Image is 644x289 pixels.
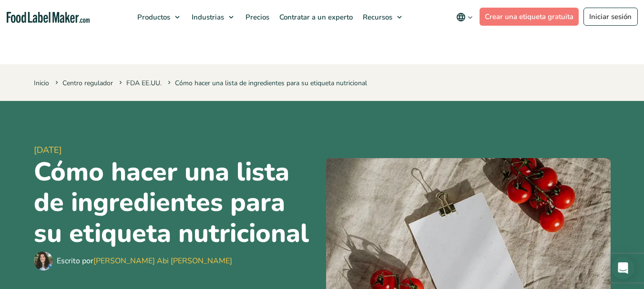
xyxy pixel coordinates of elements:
a: FDA EE.UU. [126,79,162,88]
a: Centro regulador [62,79,113,88]
h1: Cómo hacer una lista de ingredientes para su etiqueta nutricional [34,157,318,249]
div: Escrito por [57,255,232,267]
span: Productos [134,12,171,22]
span: Precios [243,12,270,22]
span: [DATE] [34,144,318,157]
a: Inicio [34,79,49,88]
a: Iniciar sesión [583,8,638,26]
span: Cómo hacer una lista de ingredientes para su etiqueta nutricional [166,79,367,88]
a: Crear una etiqueta gratuita [480,8,579,26]
span: Industrias [189,12,225,22]
img: Maria Abi Hanna - Etiquetadora de alimentos [34,251,53,270]
span: Recursos [360,12,393,22]
div: Open Intercom Messenger [612,257,634,279]
span: Contratar a un experto [276,12,354,22]
a: [PERSON_NAME] Abi [PERSON_NAME] [93,256,232,266]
